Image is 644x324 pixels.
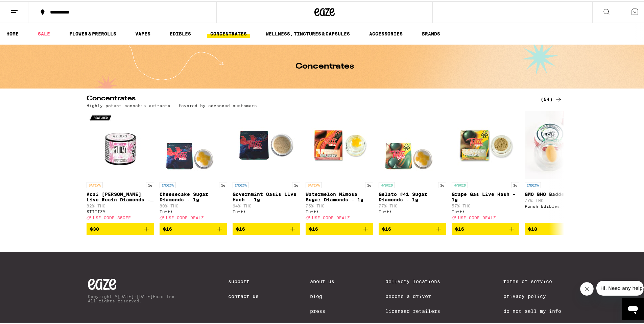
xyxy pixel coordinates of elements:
[160,110,227,177] img: Tutti - Cheesecake Sugar Diamonds - 1g
[87,181,103,187] p: SATIVA
[310,307,334,313] a: Press
[385,307,452,313] a: Licensed Retailers
[146,181,154,187] p: 1g
[306,110,373,222] a: Open page for Watermelon Mimosa Sugar Diamonds - 1g from Tutti
[312,214,350,219] span: USE CODE DEALZ
[365,181,373,187] p: 1g
[87,102,260,106] p: Highly potent cannabis extracts — favored by advanced customers.
[207,28,250,36] a: CONCENTRATES
[166,214,204,219] span: USE CODE DEALZ
[87,190,154,201] p: Acai [PERSON_NAME] Live Resin Diamonds - 1g
[233,222,300,233] button: Add to bag
[236,225,245,230] span: $16
[379,181,395,187] p: HYBRID
[503,277,561,283] a: Terms of Service
[88,293,177,302] p: Copyright © [DATE]-[DATE] Eaze Inc. All rights reserved.
[306,190,373,201] p: Watermelon Mimosa Sugar Diamonds - 1g
[166,28,194,36] a: EDIBLES
[160,110,227,222] a: Open page for Cheesecake Sugar Diamonds - 1g from Tutti
[160,181,176,187] p: INDICA
[438,181,446,187] p: 1g
[503,307,561,313] a: Do Not Sell My Info
[525,222,592,233] button: Add to bag
[379,222,446,233] button: Add to bag
[3,28,22,36] a: HOME
[511,181,519,187] p: 1g
[233,110,300,222] a: Open page for Governmint Oasis Live Hash - 1g from Tutti
[306,181,322,187] p: SATIVA
[379,190,446,201] p: Gelato #41 Sugar Diamonds - 1g
[379,208,446,213] div: Tutti
[87,222,154,233] button: Add to bag
[525,110,592,177] img: Punch Edibles - GMO BHO Badder - 1g
[233,110,300,177] img: Tutti - Governmint Oasis Live Hash - 1g
[233,190,300,201] p: Governmint Oasis Live Hash - 1g
[34,28,53,36] a: SALE
[385,292,452,298] a: Become a Driver
[452,190,519,201] p: Grape Gas Live Hash - 1g
[503,292,561,298] a: Privacy Policy
[4,5,49,10] span: Hi. Need any help?
[306,208,373,213] div: Tutti
[379,202,446,207] p: 77% THC
[525,190,592,196] p: GMO BHO Badder - 1g
[87,202,154,207] p: 82% THC
[233,208,300,213] div: Tutti
[525,110,592,222] a: Open page for GMO BHO Badder - 1g from Punch Edibles
[306,202,373,207] p: 75% THC
[525,203,592,207] div: Punch Edibles
[87,94,529,102] h2: Concentrates
[90,225,99,230] span: $30
[87,110,154,222] a: Open page for Acai Berry Live Resin Diamonds - 1g from STIIIZY
[228,277,259,283] a: Support
[452,181,468,187] p: HYBRID
[160,202,227,207] p: 80% THC
[93,214,131,219] span: USE CODE 35OFF
[66,28,120,36] a: FLOWER & PREROLLS
[379,110,446,222] a: Open page for Gelato #41 Sugar Diamonds - 1g from Tutti
[379,110,446,177] img: Tutti - Gelato #41 Sugar Diamonds - 1g
[366,28,406,36] a: ACCESSORIES
[458,214,496,219] span: USE CODE DEALZ
[525,181,541,187] p: INDICA
[452,110,519,177] img: Tutti - Grape Gas Live Hash - 1g
[622,297,644,319] iframe: Button to launch messaging window
[160,208,227,213] div: Tutti
[310,277,334,283] a: About Us
[309,225,318,230] span: $16
[233,202,300,207] p: 64% THC
[262,28,353,36] a: WELLNESS, TINCTURES & CAPSULES
[160,222,227,233] button: Add to bag
[452,222,519,233] button: Add to bag
[580,281,594,294] iframe: Close message
[385,277,452,283] a: Delivery Locations
[382,225,391,230] span: $16
[306,222,373,233] button: Add to bag
[452,208,519,213] div: Tutti
[525,197,592,201] p: 77% THC
[455,225,464,230] span: $16
[160,190,227,201] p: Cheesecake Sugar Diamonds - 1g
[452,202,519,207] p: 57% THC
[541,94,563,102] a: (54)
[132,28,154,36] a: VAPES
[306,110,373,177] img: Tutti - Watermelon Mimosa Sugar Diamonds - 1g
[452,110,519,222] a: Open page for Grape Gas Live Hash - 1g from Tutti
[295,61,354,69] h1: Concentrates
[233,181,249,187] p: INDICA
[310,292,334,298] a: Blog
[228,292,259,298] a: Contact Us
[419,28,444,36] a: BRANDS
[292,181,300,187] p: 1g
[528,225,537,230] span: $18
[87,110,154,177] img: STIIIZY - Acai Berry Live Resin Diamonds - 1g
[596,279,644,294] iframe: Message from company
[87,208,154,213] div: STIIIZY
[163,225,172,230] span: $16
[219,181,227,187] p: 1g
